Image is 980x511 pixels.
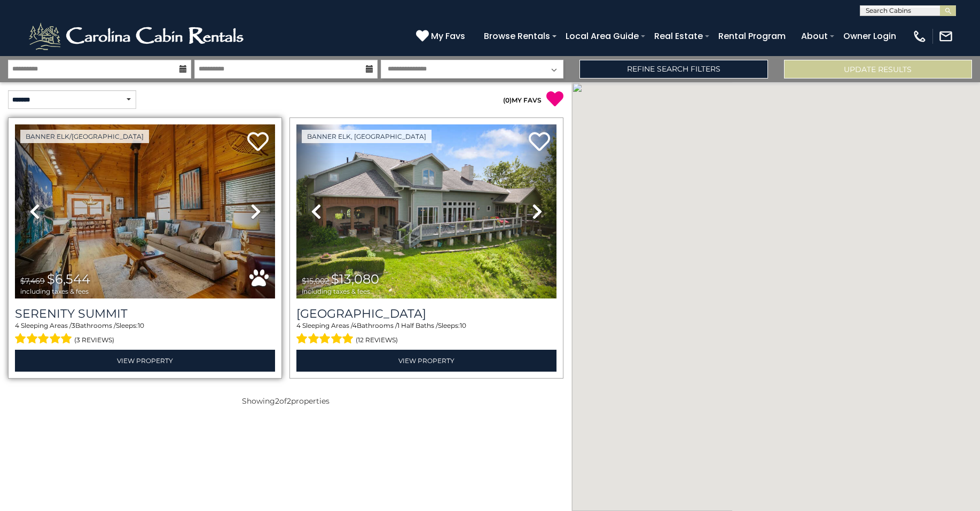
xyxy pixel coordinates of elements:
[296,306,556,321] h3: Montallori Stone Lodge
[47,271,90,287] span: $6,544
[579,60,767,78] a: Refine Search Filters
[296,321,556,347] div: Sleeping Areas / Bathrooms / Sleeps:
[460,321,466,329] span: 10
[784,60,972,78] button: Update Results
[796,27,833,45] a: About
[15,321,275,347] div: Sleeping Areas / Bathrooms / Sleeps:
[302,276,329,286] span: $15,002
[397,321,438,329] span: 1 Half Baths /
[247,131,269,154] a: Add to favorites
[938,29,953,44] img: mail-regular-white.png
[352,321,357,329] span: 4
[503,96,542,104] a: (0)MY FAVS
[8,396,563,406] p: Showing of properties
[15,306,275,321] a: Serenity Summit
[479,27,555,45] a: Browse Rentals
[503,96,512,104] span: ( )
[529,131,550,154] a: Add to favorites
[15,350,275,372] a: View Property
[275,396,279,406] span: 2
[912,29,927,44] img: phone-regular-white.png
[713,27,791,45] a: Rental Program
[296,321,301,329] span: 4
[431,29,465,43] span: My Favs
[15,321,19,329] span: 4
[838,27,901,45] a: Owner Login
[296,124,556,298] img: thumbnail_168777839.jpeg
[331,271,379,287] span: $13,080
[15,124,275,298] img: thumbnail_167191056.jpeg
[20,288,90,295] span: including taxes & fees
[649,27,708,45] a: Real Estate
[560,27,644,45] a: Local Area Guide
[138,321,144,329] span: 10
[416,29,468,43] a: My Favs
[296,350,556,372] a: View Property
[505,96,509,104] span: 0
[296,306,556,321] a: [GEOGRAPHIC_DATA]
[72,321,75,329] span: 3
[356,333,398,347] span: (12 reviews)
[20,130,149,143] a: Banner Elk/[GEOGRAPHIC_DATA]
[302,130,432,143] a: Banner Elk, [GEOGRAPHIC_DATA]
[287,396,291,406] span: 2
[20,276,45,286] span: $7,469
[74,333,114,347] span: (3 reviews)
[302,288,379,295] span: including taxes & fees
[27,20,248,52] img: White-1-2.png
